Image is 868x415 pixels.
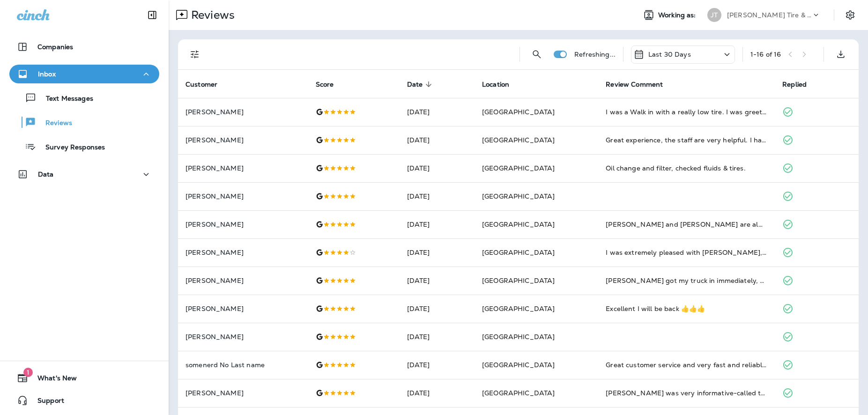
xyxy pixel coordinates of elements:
button: Data [9,165,159,184]
td: [DATE] [400,323,475,351]
td: [DATE] [400,126,475,154]
p: [PERSON_NAME] [185,389,301,397]
div: 1 - 16 of 16 [750,51,781,58]
td: [DATE] [400,295,475,323]
span: [GEOGRAPHIC_DATA] [482,276,555,285]
span: [GEOGRAPHIC_DATA] [482,220,555,229]
div: Orlando and Dave are always there to take care of you as a customer. Great customer service alway... [606,220,767,229]
div: Orlando got my truck in immediately, and got me into new tires and back on the road!! Highly reco... [606,276,767,285]
span: [GEOGRAPHIC_DATA] [482,333,555,341]
span: What's New [28,374,77,385]
p: [PERSON_NAME] [185,333,301,341]
td: [DATE] [400,379,475,407]
span: Support [28,397,64,408]
button: Survey Responses [9,137,159,156]
span: Review Comment [606,81,663,89]
p: [PERSON_NAME] Tire & Auto [727,11,811,19]
p: [PERSON_NAME] [185,136,301,144]
p: [PERSON_NAME] [185,277,301,284]
td: [DATE] [400,351,475,379]
button: 1What's New [9,369,159,387]
span: Replied [782,81,807,89]
span: Working as: [658,11,698,19]
button: Reviews [9,112,159,132]
div: Great experience, the staff are very helpful. I had a set of tires replace, the time was quick an... [606,135,767,145]
td: [DATE] [400,210,475,238]
span: Date [407,81,423,89]
p: [PERSON_NAME] [185,221,301,228]
div: Dave was very informative-called to explain what was wrong with the car. He Expected 2 days for r... [606,388,767,398]
span: [GEOGRAPHIC_DATA] [482,389,555,397]
p: somenerd No Last name [185,361,301,369]
div: I was a Walk in with a really low tire. I was greeted politely and was in and out in about an hou... [606,107,767,117]
p: [PERSON_NAME] [185,249,301,256]
span: [GEOGRAPHIC_DATA] [482,108,555,116]
span: Location [482,80,521,89]
td: [DATE] [400,154,475,182]
span: Customer [185,81,217,89]
button: Search Reviews [527,45,546,64]
button: Support [9,391,159,410]
span: Location [482,81,509,89]
p: Refreshing... [574,51,616,58]
p: Last 30 Days [648,51,691,58]
button: Settings [842,7,859,23]
td: [DATE] [400,267,475,295]
button: Export as CSV [831,45,850,64]
span: Customer [185,80,230,89]
div: JT [707,8,721,22]
p: Companies [37,43,73,51]
button: Filters [185,45,204,64]
td: [DATE] [400,98,475,126]
div: I was extremely pleased with Jensen Tire, Orlando and his team. They got me in quickly as a walk ... [606,248,767,257]
p: Reviews [36,119,72,128]
p: Data [38,170,54,178]
span: Score [316,81,334,89]
button: Text Messages [9,88,159,108]
td: [DATE] [400,238,475,267]
span: [GEOGRAPHIC_DATA] [482,164,555,172]
p: [PERSON_NAME] [185,108,301,116]
span: 1 [23,368,33,377]
span: [GEOGRAPHIC_DATA] [482,192,555,200]
td: [DATE] [400,182,475,210]
div: Great customer service and very fast and reliable. I always come back to Jensen when my car is in... [606,360,767,370]
p: Reviews [187,8,235,22]
p: Text Messages [37,95,93,104]
p: [PERSON_NAME] [185,164,301,172]
span: [GEOGRAPHIC_DATA] [482,361,555,369]
div: Excellent I will be back 👍👍👍 [606,304,767,313]
span: Review Comment [606,80,675,89]
p: [PERSON_NAME] [185,305,301,312]
button: Inbox [9,65,159,83]
div: Oil change and filter, checked fluids & tires. [606,163,767,173]
span: Replied [782,80,819,89]
span: [GEOGRAPHIC_DATA] [482,304,555,313]
span: [GEOGRAPHIC_DATA] [482,248,555,257]
span: Date [407,80,435,89]
p: Survey Responses [36,143,105,152]
p: Inbox [38,70,56,78]
button: Companies [9,37,159,56]
button: Collapse Sidebar [139,6,165,24]
p: [PERSON_NAME] [185,193,301,200]
span: Score [316,80,346,89]
span: [GEOGRAPHIC_DATA] [482,136,555,144]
